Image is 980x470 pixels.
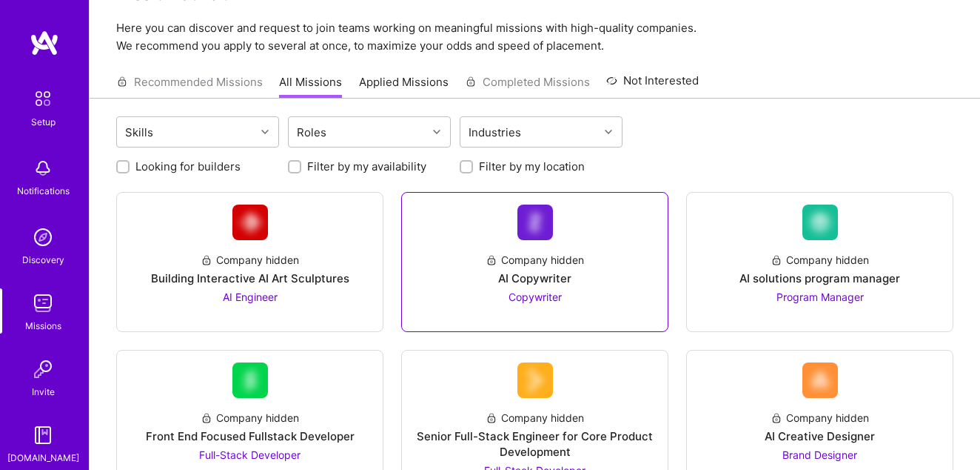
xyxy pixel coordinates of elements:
[17,183,70,199] div: Notifications
[517,363,553,398] img: Company Logo
[771,410,869,426] div: Company hidden
[146,428,355,444] div: Front End Focused Fullstack Developer
[31,114,56,130] div: Setup
[486,410,584,426] div: Company hidden
[771,252,869,268] div: Company hidden
[739,271,900,286] div: AI solutions program manager
[414,428,656,460] div: Senior Full-Stack Engineer for Core Product Development
[605,128,612,136] i: icon Chevron
[414,205,656,320] a: Company LogoCompany hiddenAI CopywriterCopywriter
[151,271,349,286] div: Building Interactive AI Art Sculptures
[498,271,571,286] div: AI Copywriter
[802,205,838,240] img: Company Logo
[232,205,268,240] img: Company Logo
[433,128,440,136] i: icon Chevron
[129,205,371,320] a: Company LogoCompany hiddenBuilding Interactive AI Art SculpturesAI Engineer
[232,363,268,398] img: Company Logo
[25,318,61,334] div: Missions
[22,252,64,268] div: Discovery
[135,159,241,174] label: Looking for builders
[28,354,58,384] img: Invite
[28,153,58,183] img: bell
[802,363,838,398] img: Company Logo
[223,291,278,303] span: AI Engineer
[199,449,301,461] span: Full-Stack Developer
[7,450,79,466] div: [DOMAIN_NAME]
[201,252,299,268] div: Company hidden
[261,128,269,136] i: icon Chevron
[28,420,58,450] img: guide book
[307,159,426,174] label: Filter by my availability
[30,30,59,56] img: logo
[279,74,342,99] a: All Missions
[782,449,857,461] span: Brand Designer
[517,205,553,240] img: Company Logo
[606,72,699,99] a: Not Interested
[509,291,562,303] span: Copywriter
[121,122,157,143] div: Skills
[699,205,941,320] a: Company LogoCompany hiddenAI solutions program managerProgram Manager
[27,83,58,114] img: setup
[765,428,875,444] div: AI Creative Designer
[776,291,864,303] span: Program Manager
[293,122,330,143] div: Roles
[465,122,525,143] div: Industries
[32,384,55,400] div: Invite
[28,288,58,318] img: teamwork
[116,19,953,55] p: Here you can discover and request to join teams working on meaningful missions with high-quality ...
[486,252,584,268] div: Company hidden
[28,222,58,252] img: discovery
[359,74,449,99] a: Applied Missions
[479,159,585,174] label: Filter by my location
[201,410,299,426] div: Company hidden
